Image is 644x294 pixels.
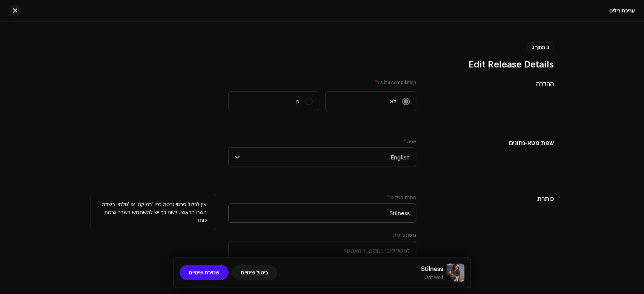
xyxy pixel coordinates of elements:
img: acc0c24d-4538-48e3-adb7-f8c7fdaeeecb [446,263,464,282]
button: ביטול שינויים [232,265,277,280]
div: dropdown trigger [235,148,240,167]
p: אין לכלול פרטי גרסה כמו 'רמיקס' או 'גולמי' בשדה השם הראשי. לשם כך יש להשתמש בשדה גרסת כותר [100,200,207,224]
p: כן [295,97,299,105]
h5: כותרת [428,194,554,203]
label: Is it a compilation? [228,79,416,85]
h5: ההדרה [428,79,554,88]
span: English [243,148,410,167]
span: שמירת שינויים [189,265,220,280]
h3: Edit Release Details [91,58,554,70]
input: e.g. My Great Song [228,203,416,223]
input: למשל לייב, רמיקס, רימאסטר [228,241,416,260]
label: כותרת הריליס [387,194,416,200]
button: שמירת שינויים [180,265,229,280]
span: ביטול שינויים [241,265,268,280]
small: Stilness [421,273,443,281]
h5: שפת מטא-נתונים [428,138,554,147]
h5: Stilness [421,264,443,273]
label: גרסת כותרת [393,232,416,238]
label: שפה [404,138,416,144]
p: לא [390,97,396,105]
